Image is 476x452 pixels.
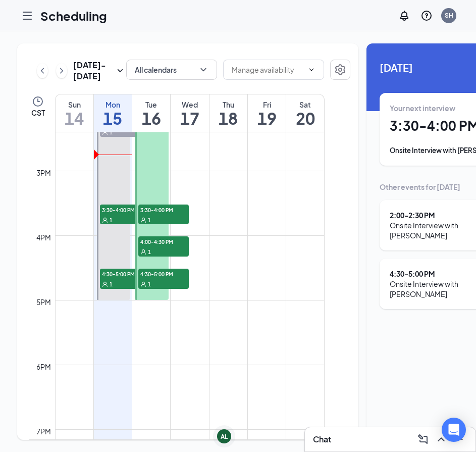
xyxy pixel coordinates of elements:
[110,129,113,136] span: 1
[248,110,286,127] h1: 19
[209,94,247,132] a: September 18, 2025
[100,269,150,279] span: 4:30-5:00 PM
[415,431,431,447] button: ComposeMessage
[221,432,228,441] div: AL
[198,65,208,75] svg: ChevronDown
[445,11,453,20] div: SH
[94,99,132,110] div: Mon
[248,94,286,132] a: September 19, 2025
[110,217,113,224] span: 1
[56,110,93,127] h1: 14
[31,108,45,118] span: CST
[94,110,132,127] h1: 15
[307,66,315,74] svg: ChevronDown
[56,99,93,110] div: Sun
[34,167,53,178] div: 3pm
[171,94,208,132] a: September 17, 2025
[40,7,107,24] h1: Scheduling
[171,110,208,127] h1: 17
[37,63,48,78] button: ChevronLeft
[34,296,53,308] div: 5pm
[73,60,114,82] h3: [DATE] - [DATE]
[132,110,170,127] h1: 16
[398,10,410,22] svg: Notifications
[102,281,108,287] svg: User
[140,281,146,287] svg: User
[420,10,433,22] svg: QuestionInfo
[209,110,247,127] h1: 18
[110,281,113,288] span: 1
[232,64,303,75] input: Manage availability
[171,99,208,110] div: Wed
[138,205,189,215] span: 3:30-4:00 PM
[21,10,33,22] svg: Hamburger
[132,99,170,110] div: Tue
[313,434,331,445] h3: Chat
[330,60,350,82] a: Settings
[286,94,324,132] a: September 20, 2025
[248,99,286,110] div: Fri
[140,249,146,255] svg: User
[102,217,108,223] svg: User
[286,99,324,110] div: Sat
[140,217,146,223] svg: User
[417,433,429,445] svg: ComposeMessage
[114,65,126,77] svg: SmallChevronDown
[56,63,67,78] button: ChevronRight
[435,433,447,445] svg: ChevronUp
[138,236,189,246] span: 4:00-4:30 PM
[138,269,189,279] span: 4:30-5:00 PM
[433,431,449,447] button: ChevronUp
[34,361,53,372] div: 6pm
[148,217,151,224] span: 1
[286,110,324,127] h1: 20
[442,418,466,442] div: Open Intercom Messenger
[148,248,151,256] span: 1
[34,232,53,243] div: 4pm
[148,281,151,288] span: 1
[100,205,150,215] span: 3:30-4:00 PM
[32,95,44,108] svg: Clock
[94,94,132,132] a: September 15, 2025
[102,129,108,135] svg: User
[56,94,93,132] a: September 14, 2025
[334,64,346,76] svg: Settings
[57,65,67,77] svg: ChevronRight
[132,94,170,132] a: September 16, 2025
[126,60,217,80] button: All calendarsChevronDown
[209,99,247,110] div: Thu
[37,65,47,77] svg: ChevronLeft
[330,60,350,80] button: Settings
[34,426,53,437] div: 7pm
